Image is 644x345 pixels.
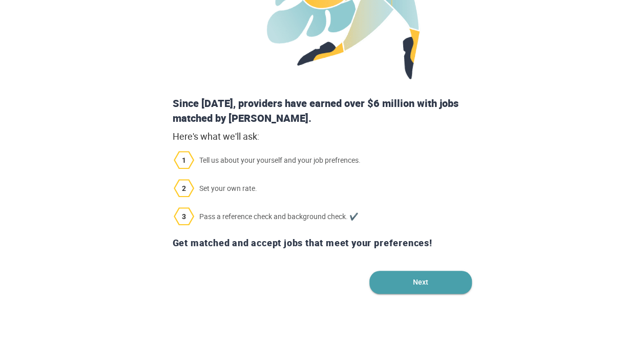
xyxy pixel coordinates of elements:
[169,151,476,169] span: Tell us about your yourself and your job prefrences.
[174,151,194,169] img: 1
[169,130,476,143] div: Here's what we'll ask:
[169,179,476,197] span: Set your own rate.
[174,179,194,197] img: 2
[174,211,194,222] span: 3
[169,231,476,254] div: Get matched and accept jobs that meet your preferences!
[174,155,194,165] span: 1
[174,207,194,225] img: 3
[369,271,472,294] button: Next
[174,183,194,193] span: 2
[169,207,476,225] span: Pass a reference check and background check. ✔️
[169,96,476,125] div: Since [DATE], providers have earned over $6 million with jobs matched by [PERSON_NAME].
